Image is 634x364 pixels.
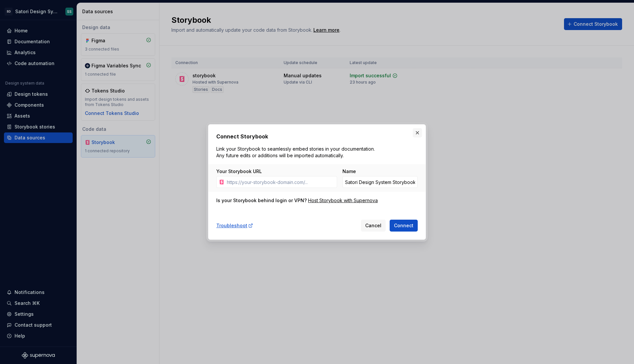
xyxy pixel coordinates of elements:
span: Connect [394,222,413,229]
span: Cancel [365,222,381,229]
p: Link your Storybook to seamlessly embed stories in your documentation. Any future edits or additi... [216,146,377,159]
label: Your Storybook URL [216,168,262,175]
input: Custom Storybook Name [342,176,418,188]
label: Name [342,168,356,175]
button: Connect [390,220,418,232]
a: Host Storybook with Supernova [308,197,378,204]
input: https://your-storybook-domain.com/... [224,176,337,188]
a: Troubleshoot [216,222,253,229]
div: Is your Storybook behind login or VPN? [216,197,307,204]
h2: Connect Storybook [216,132,418,140]
button: Cancel [361,220,386,232]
